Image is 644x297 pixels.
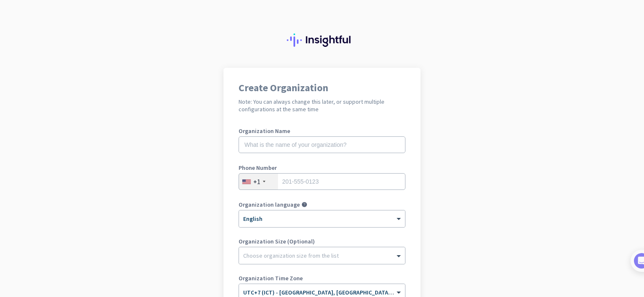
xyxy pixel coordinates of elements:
input: 201-555-0123 [239,173,405,190]
input: What is the name of your organization? [239,136,405,153]
div: +1 [253,177,260,186]
label: Organization Size (Optional) [239,238,405,244]
label: Phone Number [239,165,405,171]
label: Organization language [239,202,300,207]
img: Insightful [287,33,357,47]
label: Organization Name [239,128,405,134]
label: Organization Time Zone [239,275,405,281]
h2: Note: You can always change this later, or support multiple configurations at the same time [239,98,405,113]
h1: Create Organization [239,83,405,93]
i: help [301,202,307,207]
